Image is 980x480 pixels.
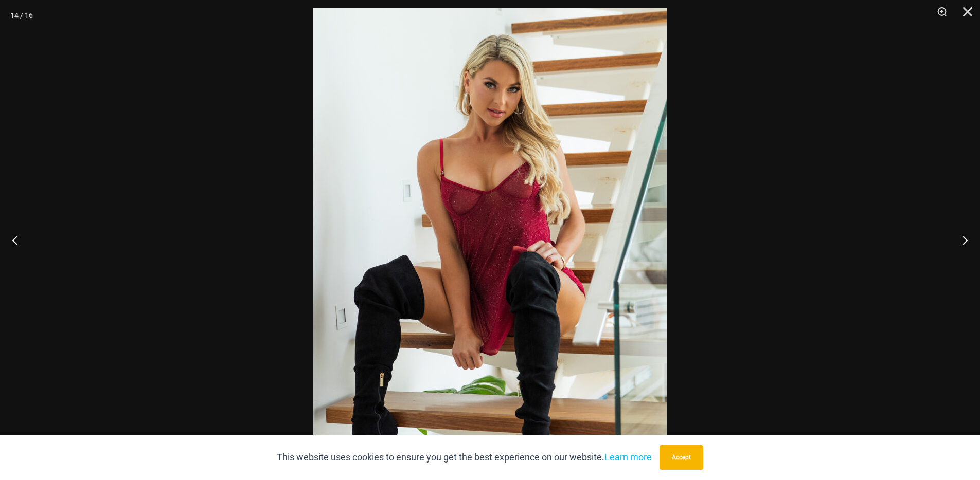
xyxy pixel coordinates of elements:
button: Accept [660,445,703,470]
div: 14 / 16 [10,8,33,23]
p: This website uses cookies to ensure you get the best experience on our website. [277,450,652,465]
button: Next [941,214,980,266]
a: Learn more [604,452,652,463]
